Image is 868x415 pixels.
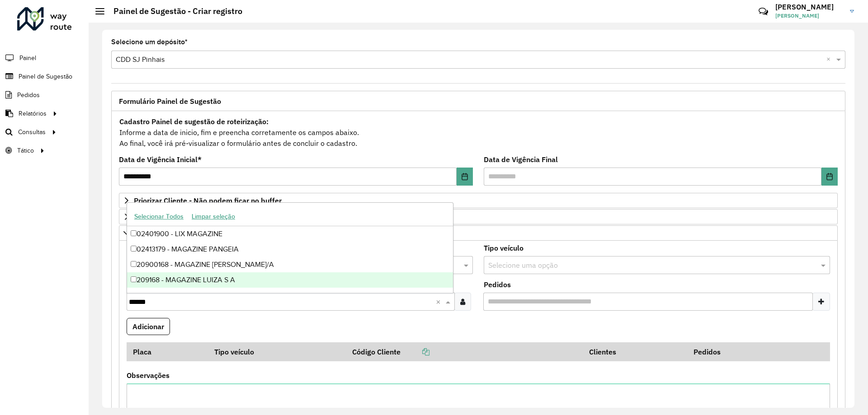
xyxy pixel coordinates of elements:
span: Pedidos [17,90,40,100]
span: Priorizar Cliente - Não podem ficar no buffer [134,197,282,204]
a: Cliente para Recarga [119,225,838,241]
h2: Painel de Sugestão - Criar registro [104,6,242,16]
span: Painel de Sugestão [19,72,72,81]
h3: [PERSON_NAME] [775,3,843,11]
span: [PERSON_NAME] [775,12,843,20]
span: Consultas [18,127,46,137]
span: Clear all [436,296,443,307]
span: Tático [17,146,34,155]
span: Relatórios [19,109,47,118]
a: Priorizar Cliente - Não podem ficar no buffer [119,193,838,208]
button: Choose Date [457,168,473,186]
label: Data de Vigência Final [484,154,558,165]
label: Selecione um depósito [111,37,188,47]
div: 20900168 - MAGAZINE [PERSON_NAME]/A [127,257,453,272]
label: Tipo veículo [484,242,524,253]
span: Clear all [826,54,834,65]
button: Selecionar Todos [130,210,188,224]
div: 02401900 - LIX MAGAZINE [127,226,453,242]
div: Informe a data de inicio, fim e preencha corretamente os campos abaixo. Ao final, você irá pré-vi... [119,116,838,149]
label: Data de Vigência Inicial [119,154,202,165]
a: Preservar Cliente - Devem ficar no buffer, não roteirizar [119,209,838,224]
span: Formulário Painel de Sugestão [119,98,221,105]
label: Pedidos [484,279,511,290]
th: Tipo veículo [208,342,346,361]
ng-dropdown-panel: Options list [127,202,453,293]
th: Clientes [583,342,687,361]
th: Pedidos [687,342,792,361]
button: Limpar seleção [188,210,239,224]
a: Copiar [401,347,429,356]
button: Choose Date [821,168,838,186]
span: Painel [19,53,36,63]
div: 209168 - MAGAZINE LUIZA S A [127,272,453,288]
button: Adicionar [127,318,170,335]
th: Placa [127,342,208,361]
div: 02413179 - MAGAZINE PANGEIA [127,242,453,257]
strong: Cadastro Painel de sugestão de roteirização: [119,117,269,126]
th: Código Cliente [346,342,583,361]
a: Contato Rápido [754,2,773,21]
label: Observações [127,370,170,381]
